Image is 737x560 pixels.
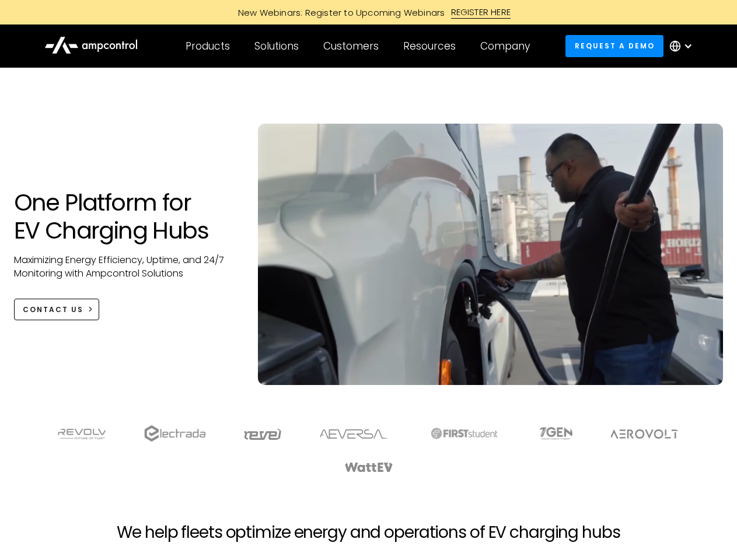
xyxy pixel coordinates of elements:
[14,188,235,244] h1: One Platform for EV Charging Hubs
[480,40,530,52] div: Company
[323,40,379,52] div: Customers
[226,6,451,19] div: New Webinars: Register to Upcoming Webinars
[186,40,230,52] div: Products
[23,304,83,315] div: CONTACT US
[451,6,511,19] div: REGISTER HERE
[254,40,299,52] div: Solutions
[403,40,456,52] div: Resources
[106,6,631,19] a: New Webinars: Register to Upcoming WebinarsREGISTER HERE
[344,463,393,472] img: WattEV logo
[14,299,100,320] a: CONTACT US
[117,523,620,542] h2: We help fleets optimize energy and operations of EV charging hubs
[144,425,205,442] img: electrada logo
[610,429,679,439] img: Aerovolt Logo
[14,254,235,280] p: Maximizing Energy Efficiency, Uptime, and 24/7 Monitoring with Ampcontrol Solutions
[565,35,663,57] a: Request a demo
